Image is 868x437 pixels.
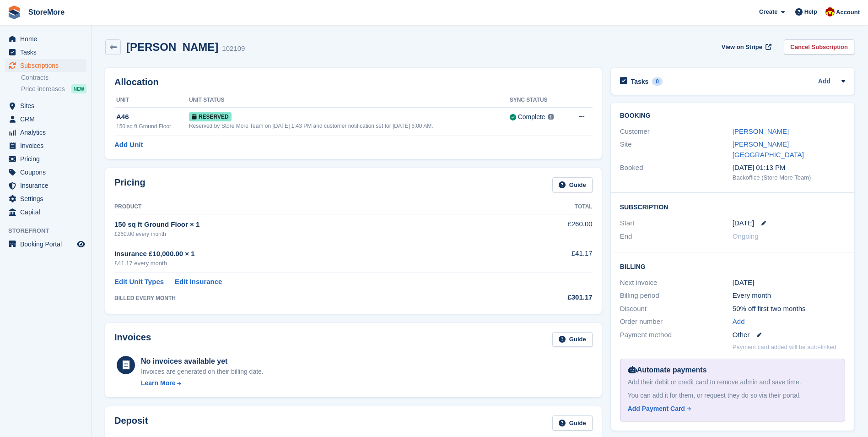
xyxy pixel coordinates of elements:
[20,139,75,152] span: Invoices
[5,99,86,112] a: menu
[620,202,845,211] h2: Subscription
[5,206,86,218] a: menu
[620,231,733,242] div: End
[818,76,830,87] a: Add
[75,239,86,250] a: Preview store
[620,330,733,340] div: Payment method
[114,277,164,287] a: Edit Unit Types
[189,93,510,108] th: Unit Status
[20,46,75,59] span: Tasks
[5,126,86,139] a: menu
[116,112,189,122] div: A46
[5,166,86,179] a: menu
[114,219,503,230] div: 150 sq ft Ground Floor × 1
[620,126,733,137] div: Customer
[628,377,837,387] div: Add their debit or credit card to remove admin and save time.
[20,238,75,251] span: Booking Portal
[141,378,175,388] div: Learn More
[114,294,503,302] div: BILLED EVERY MONTH
[548,114,554,120] img: icon-info-grey-7440780725fd019a000dd9b08b2336e03edf1995a4989e88bcd33f0948082b44.svg
[189,122,510,130] div: Reserved by Store More Team on [DATE] 1:43 PM and customer notification set for [DATE] 6:00 AM.
[71,84,86,93] div: NEW
[114,259,503,268] div: £41.17 every month
[733,140,804,158] a: [PERSON_NAME][GEOGRAPHIC_DATA]
[518,112,545,122] div: Complete
[21,73,86,82] a: Contracts
[21,84,86,94] a: Price increases NEW
[20,126,75,139] span: Analytics
[5,153,86,165] a: menu
[189,112,232,121] span: Reserved
[825,7,835,16] img: Store More Team
[759,7,777,16] span: Create
[733,304,845,314] div: 50% off first two months
[652,77,663,86] div: 0
[20,59,75,72] span: Subscriptions
[20,206,75,218] span: Capital
[7,5,21,19] img: stora-icon-8386f47178a22dfd0bd8f6a31ec36ba5ce8667c1dd55bd0f319d3a0aa187defe.svg
[620,278,733,288] div: Next invoice
[620,304,733,314] div: Discount
[733,278,845,288] div: [DATE]
[20,113,75,126] span: CRM
[5,33,86,45] a: menu
[126,41,218,53] h2: [PERSON_NAME]
[784,39,854,55] a: Cancel Subscription
[552,332,593,347] a: Guide
[733,290,845,301] div: Every month
[20,166,75,179] span: Coupons
[20,99,75,112] span: Sites
[836,8,860,17] span: Account
[114,200,503,214] th: Product
[552,177,593,192] a: Guide
[733,127,789,135] a: [PERSON_NAME]
[114,77,593,87] h2: Allocation
[222,44,245,54] div: 102109
[733,317,745,327] a: Add
[733,343,836,352] p: Payment card added will be auto-linked
[114,415,148,431] h2: Deposit
[114,249,503,259] div: Insurance £10,000.00 × 1
[20,153,75,165] span: Pricing
[116,122,189,131] div: 150 sq ft Ground Floor
[20,179,75,192] span: Insurance
[628,404,834,414] a: Add Payment Card
[620,139,733,160] div: Site
[733,218,754,229] time: 2025-08-28 00:00:00 UTC
[141,378,264,388] a: Learn More
[5,179,86,192] a: menu
[620,317,733,327] div: Order number
[21,85,65,93] span: Price increases
[628,365,837,376] div: Automate payments
[8,226,91,235] span: Storefront
[620,218,733,229] div: Start
[503,243,593,273] td: £41.17
[5,238,86,251] a: menu
[5,46,86,59] a: menu
[552,415,593,431] a: Guide
[114,332,151,347] h2: Invoices
[620,112,845,120] h2: Booking
[141,367,264,377] div: Invoices are generated on their billing date.
[20,192,75,205] span: Settings
[722,43,762,52] span: View on Stripe
[5,139,86,152] a: menu
[804,7,817,16] span: Help
[20,33,75,45] span: Home
[628,404,685,414] div: Add Payment Card
[503,214,593,243] td: £260.00
[141,356,264,367] div: No invoices available yet
[175,277,222,287] a: Edit Insurance
[114,177,146,192] h2: Pricing
[114,230,503,238] div: £260.00 every month
[620,163,733,182] div: Booked
[620,290,733,301] div: Billing period
[628,391,837,400] div: You can add it for them, or request they do so via their portal.
[5,192,86,205] a: menu
[5,59,86,72] a: menu
[114,140,143,150] a: Add Unit
[5,113,86,126] a: menu
[733,232,759,240] span: Ongoing
[503,292,593,303] div: £301.17
[733,163,845,173] div: [DATE] 01:13 PM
